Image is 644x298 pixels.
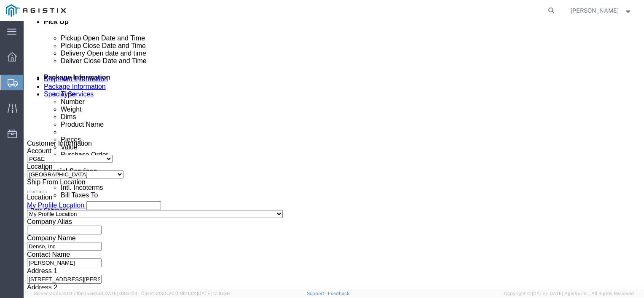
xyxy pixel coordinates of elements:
[103,291,137,296] span: [DATE] 09:51:04
[6,4,66,17] img: logo
[34,291,137,296] span: Server: 2025.20.0-710e05ee653
[141,291,230,296] span: Client: 2025.20.0-8b113f4
[504,290,634,297] span: Copyright © [DATE]-[DATE] Agistix Inc., All Rights Reserved
[570,5,633,16] button: [PERSON_NAME]
[197,291,230,296] span: [DATE] 10:16:38
[24,21,644,289] iframe: FS Legacy Container
[328,291,349,296] a: Feedback
[307,291,328,296] a: Support
[571,6,619,15] span: Sandra Aguilar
